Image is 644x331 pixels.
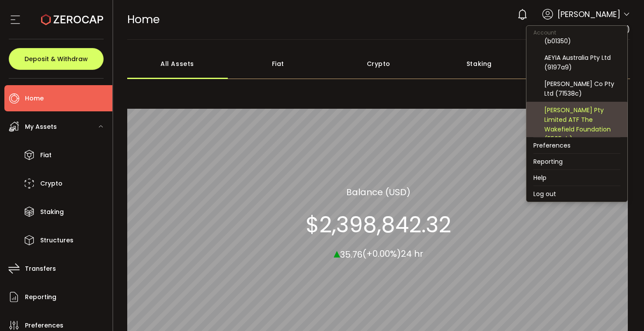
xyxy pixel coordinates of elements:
[526,29,563,36] span: Account
[526,138,627,153] li: Preferences
[40,177,63,190] span: Crypto
[127,48,228,79] div: All Assets
[429,48,529,79] div: Staking
[544,53,620,72] div: AEYIA Australia Pty Ltd (9197a9)
[328,48,429,79] div: Crypto
[526,154,627,169] li: Reporting
[526,170,627,186] li: Help
[127,12,160,27] span: Home
[9,48,104,70] button: Deposit & Withdraw
[557,8,620,20] span: [PERSON_NAME]
[544,79,620,98] div: [PERSON_NAME] Co Pty Ltd (71538c)
[228,48,328,79] div: Fiat
[526,186,627,202] li: Log out
[362,248,401,260] span: (+0.00%)
[25,291,56,303] span: Reporting
[544,105,620,144] div: [PERSON_NAME] Pty Limited ATF The Wakefield Foundation (5505ab)
[40,206,64,218] span: Staking
[334,243,340,262] span: ▴
[346,185,411,198] section: Balance (USD)
[529,24,630,34] span: Infinity Reign Pty Ltd (8c7f58)
[25,92,44,105] span: Home
[306,211,451,238] section: $2,398,842.32
[40,149,52,162] span: Fiat
[401,248,423,260] span: 24 hr
[25,262,56,275] span: Transfers
[25,121,57,133] span: My Assets
[40,234,73,247] span: Structures
[600,289,644,331] iframe: Chat Widget
[24,56,88,62] span: Deposit & Withdraw
[340,248,362,260] span: 35.76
